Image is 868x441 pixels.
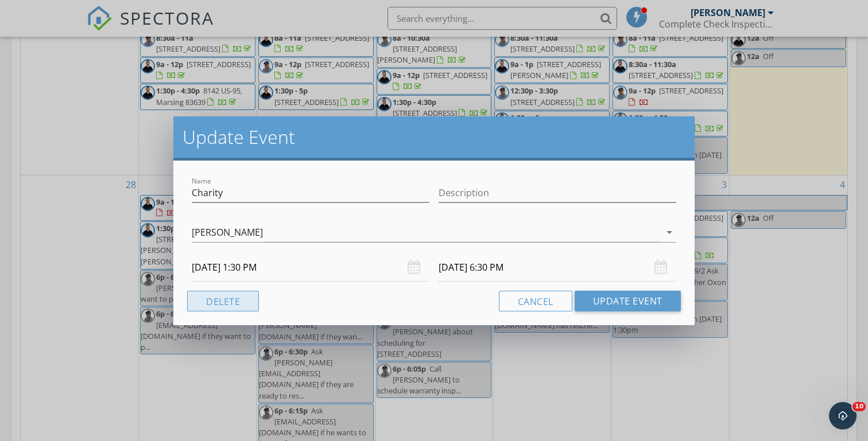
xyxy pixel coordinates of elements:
i: arrow_drop_down [662,225,676,239]
button: Cancel [499,291,572,311]
iframe: Intercom live chat [829,402,857,430]
span: 10 [852,402,866,411]
h2: Update Event [183,126,685,149]
input: Select date [192,253,429,282]
div: [PERSON_NAME] [192,227,263,237]
button: Delete [187,291,259,311]
button: Update Event [575,291,681,311]
input: Select date [439,253,676,282]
